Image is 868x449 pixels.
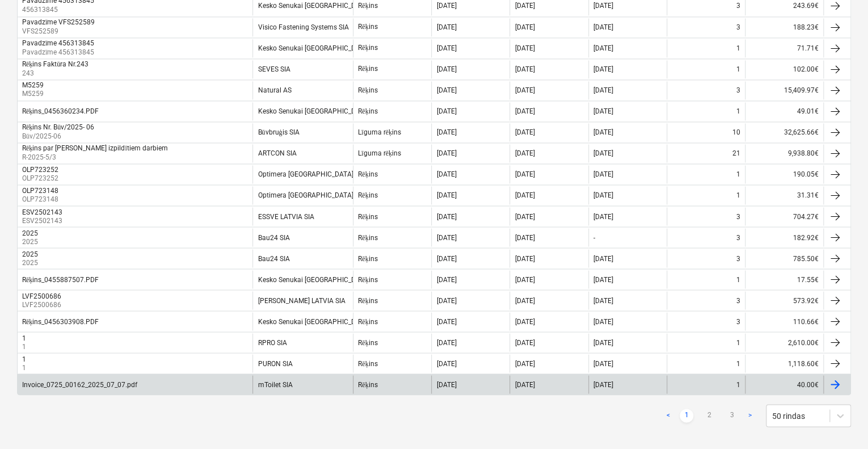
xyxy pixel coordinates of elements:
div: Invoice_0725_00162_2025_07_07.pdf [22,380,137,388]
div: [DATE] [515,212,534,220]
a: Previous page [661,409,675,422]
div: [DATE] [593,149,613,157]
div: Rēķins [358,338,377,347]
div: 1 [736,65,740,73]
div: [DATE] [515,275,534,283]
div: Rēķins [358,107,377,116]
div: Rēķins [358,254,377,263]
div: mToilet SIA [258,380,292,388]
div: [DATE] [436,107,456,115]
div: 3 [736,296,740,304]
p: OLP723252 [22,174,61,183]
div: [DATE] [593,338,613,346]
p: 1 [22,342,28,351]
div: [DATE] [593,212,613,220]
div: 40.00€ [745,375,823,393]
div: Rēķins [358,44,377,52]
a: Next page [743,409,757,422]
div: Pavadzīme VFS252589 [22,18,95,27]
div: 3 [736,86,740,94]
div: [DATE] [593,23,613,31]
div: [DATE] [593,191,613,199]
div: [DATE] [436,23,456,31]
p: R-2025-5/3 [22,153,170,162]
p: 1 [22,363,28,372]
div: [DATE] [436,149,456,157]
div: [DATE] [436,212,456,220]
div: [DATE] [436,170,456,178]
div: 785.50€ [745,249,823,267]
div: Rēķins [358,296,377,305]
div: 1 [736,44,740,52]
div: [DATE] [436,275,456,283]
div: 1 [736,191,740,199]
p: Pavadzīme 456313845 [22,48,96,57]
div: [DATE] [593,107,613,115]
div: ESV2502143 [22,208,62,216]
div: [DATE] [515,380,534,388]
div: [DATE] [593,359,613,367]
div: 1,118.60€ [745,354,823,372]
div: 188.23€ [745,18,823,36]
div: [DATE] [593,296,613,304]
div: 3 [736,233,740,241]
div: PURON SIA [258,359,292,367]
div: 9,938.80€ [745,144,823,162]
div: [DATE] [593,86,613,94]
div: Rēķins [358,65,377,73]
div: [DATE] [436,338,456,346]
div: [DATE] [593,317,613,325]
div: Rēķins [358,23,377,31]
div: 3 [736,254,740,262]
div: 704.27€ [745,207,823,225]
div: Būvbruģis SIA [258,128,299,137]
div: Rēķins par [PERSON_NAME] izpildītiem darbiem [22,144,168,153]
div: [DATE] [436,128,456,136]
div: 49.01€ [745,102,823,120]
div: [DATE] [515,296,534,304]
a: Page 2 [702,409,716,422]
div: Rēķins_0456303908.PDF [22,317,99,326]
div: Līguma rēķins [358,128,401,137]
div: Rēķins [358,317,377,326]
div: 21 [732,149,740,157]
div: [DATE] [515,170,534,178]
div: Bau24 SIA [258,254,289,262]
div: 1 [736,338,740,346]
div: [DATE] [436,191,456,199]
div: OLP723252 [22,166,58,174]
div: OLP723148 [22,187,58,195]
div: Rēķins [358,191,377,200]
div: [DATE] [436,317,456,325]
p: LVF2500686 [22,300,64,309]
div: Rēķins [358,170,377,179]
div: 3 [736,23,740,31]
div: Pavadzīme 456313845 [22,39,94,48]
div: 1 [22,355,26,363]
div: - [593,233,595,241]
p: 456313845 [22,5,96,15]
div: [DATE] [515,191,534,199]
div: Rēķins [358,233,377,242]
div: [DATE] [436,65,456,73]
div: [DATE] [436,2,456,10]
div: 573.92€ [745,291,823,309]
div: 17.55€ [745,270,823,288]
div: Bau24 SIA [258,233,289,241]
div: [DATE] [515,254,534,262]
div: [DATE] [593,254,613,262]
div: Rēķins_0456360234.PDF [22,107,99,116]
div: 15,409.97€ [745,81,823,99]
div: RPRO SIA [258,338,286,346]
p: Būv/2025-06 [22,132,96,141]
p: OLP723148 [22,195,61,204]
p: 2025 [22,237,40,246]
div: [DATE] [436,233,456,241]
div: [DATE] [593,380,613,388]
div: Rēķins [358,275,377,284]
div: Rēķins [358,86,377,95]
div: [DATE] [436,296,456,304]
div: 1 [22,334,26,342]
div: [DATE] [515,107,534,115]
div: Kesko Senukai [GEOGRAPHIC_DATA] AS [258,2,380,10]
